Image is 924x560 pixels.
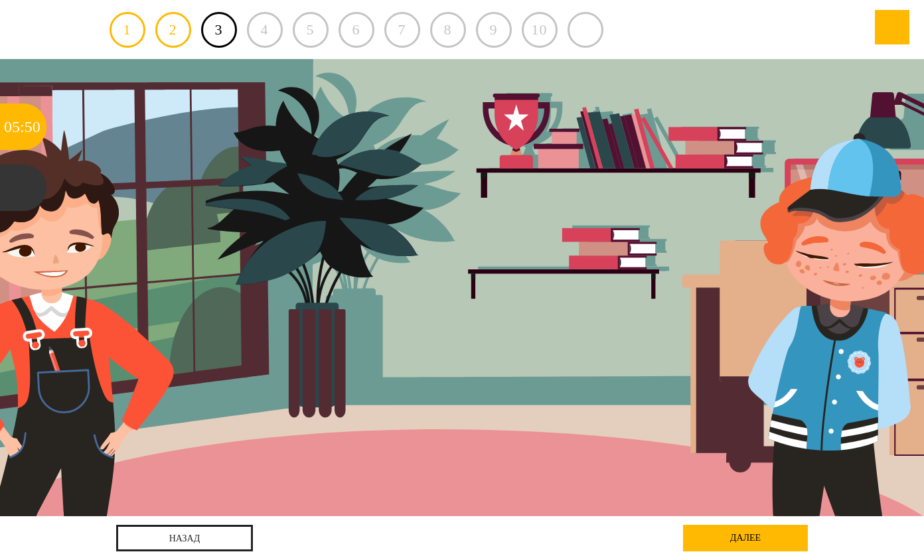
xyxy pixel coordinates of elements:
div: 6 [339,12,374,48]
div: 10 [522,12,558,48]
div: 05 [4,104,20,150]
div: 9 [476,12,512,48]
div: 5 [293,12,329,48]
div: Привет, [PERSON_NAME], ты так неожиданно убежал из школы. Я пришёл, чтобы поговорить с тобой обо ... [337,128,587,276]
div: 8 [430,12,466,48]
a: 1 [110,12,145,48]
a: 2 [155,12,191,48]
div: 7 [384,12,420,48]
strong: Миша: [344,203,391,219]
div: 50 [25,104,40,150]
strong: Артём: [342,129,389,145]
div: Нажми на ГЛАЗ, чтобы скрыть текст и посмотреть картинку полностью [587,109,615,137]
a: 3 [201,12,237,48]
div: : [20,104,25,150]
a: назад [116,525,253,551]
div: 4 [247,12,283,48]
div: далее [683,525,808,551]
